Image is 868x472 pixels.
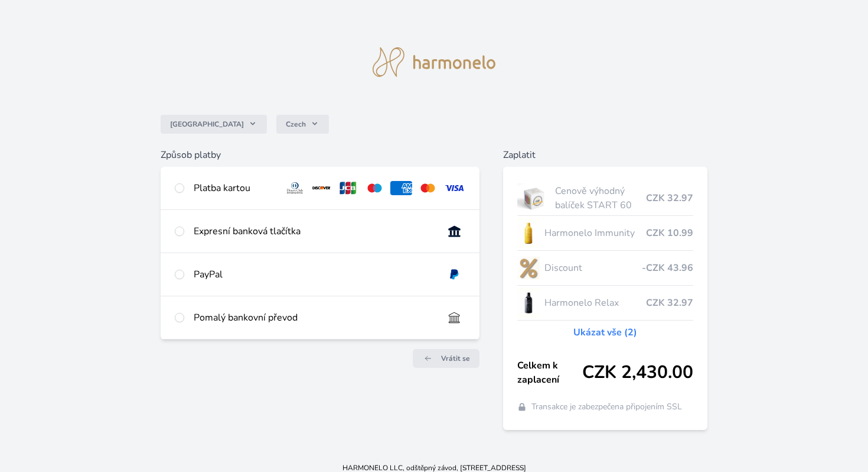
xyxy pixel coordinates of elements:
img: amex.svg [390,181,412,195]
button: Czech [276,115,329,134]
span: Harmonelo Immunity [544,226,647,240]
img: logo.svg [373,47,495,77]
span: Transakce je zabezpečena připojením SSL [531,401,682,413]
span: Celkem k zaplacení [517,358,583,387]
span: Cenově výhodný balíček START 60 [555,184,646,212]
span: Czech [286,119,306,129]
img: discover.svg [311,181,332,195]
span: Vrátit se [441,354,470,363]
img: IMMUNITY_se_stinem_x-lo.jpg [517,218,540,248]
button: [GEOGRAPHIC_DATA] [161,115,267,134]
div: PayPal [194,267,434,282]
img: start.jpg [517,183,551,213]
h6: Zaplatit [503,148,708,162]
img: diners.svg [284,181,306,195]
a: Ukázat vše (2) [573,325,637,340]
span: Harmonelo Relax [544,296,647,310]
span: CZK 2,430.00 [582,362,693,383]
div: Pomalý bankovní převod [194,311,434,325]
img: CLEAN_RELAX_se_stinem_x-lo.jpg [517,288,540,318]
img: mc.svg [417,181,439,195]
img: paypal.svg [443,267,465,282]
span: [GEOGRAPHIC_DATA] [170,119,244,129]
img: jcb.svg [337,181,359,195]
span: Discount [544,261,642,275]
div: Platba kartou [194,181,275,195]
img: discount-lo.png [517,253,540,283]
div: Expresní banková tlačítka [194,224,434,238]
img: onlineBanking_CZ.svg [443,224,465,238]
img: maestro.svg [364,181,386,195]
span: CZK 32.97 [646,191,693,205]
img: bankTransfer_IBAN.svg [443,311,465,325]
h6: Způsob platby [161,148,479,162]
span: -CZK 43.96 [642,261,693,275]
a: Vrátit se [413,349,479,368]
span: CZK 10.99 [646,226,693,240]
span: CZK 32.97 [646,296,693,310]
img: visa.svg [443,181,465,195]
